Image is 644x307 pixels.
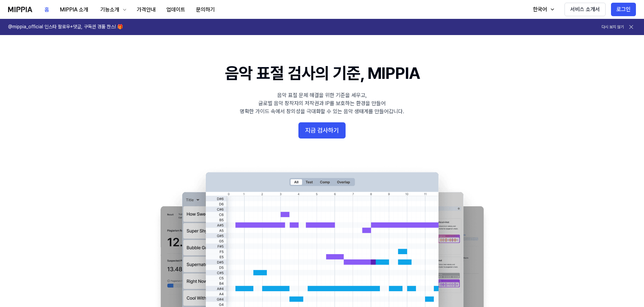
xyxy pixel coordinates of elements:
button: 다시 보지 않기 [602,24,624,30]
div: 음악 표절 문제 해결을 위한 기준을 세우고, 글로벌 음악 창작자의 저작권과 IP를 보호하는 환경을 만들어 명확한 가이드 속에서 창의성을 극대화할 수 있는 음악 생태계를 만들어... [240,91,404,116]
div: 기능소개 [99,6,121,14]
button: 로그인 [611,3,636,16]
a: 홈 [39,0,55,19]
button: 서비스 소개서 [565,3,606,16]
img: logo [8,7,32,12]
button: 한국어 [526,3,559,16]
button: MIPPIA 소개 [55,3,94,17]
button: 지금 검사하기 [298,122,346,139]
img: main Image [147,165,497,307]
h1: @mippia_official 인스타 팔로우+댓글, 구독권 경품 찬스! 🎁 [8,24,123,30]
button: 문의하기 [191,3,220,17]
button: 업데이트 [161,3,191,17]
a: 업데이트 [161,0,191,19]
button: 홈 [39,3,55,17]
button: 가격안내 [131,3,161,17]
h1: 음악 표절 검사의 기준, MIPPIA [225,62,419,85]
div: 한국어 [532,5,548,13]
button: 기능소개 [94,3,131,17]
